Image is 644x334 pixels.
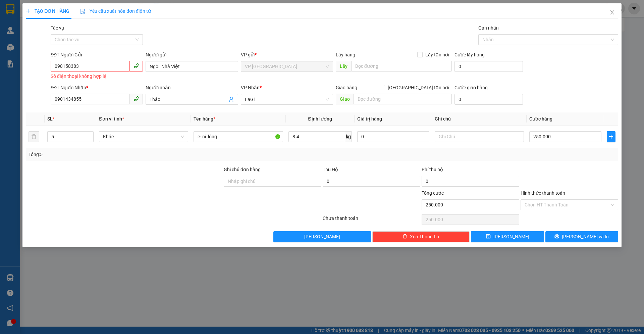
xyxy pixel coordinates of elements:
[80,9,86,14] img: icon
[486,234,491,239] span: save
[29,131,39,142] button: delete
[26,8,69,14] span: TẠO ĐƠN HÀNG
[26,9,31,13] span: plus
[385,84,452,91] span: [GEOGRAPHIC_DATA] tận nơi
[245,94,329,104] span: LaGi
[422,166,519,176] div: Phí thu hộ
[423,51,452,58] span: Lấy tận nơi
[241,51,333,58] div: VP gửi
[422,190,444,196] span: Tổng cước
[336,94,354,104] span: Giao
[308,116,332,122] span: Định lượng
[103,132,184,142] span: Khác
[3,23,32,43] span: 33 Bác Ái, P Phước Hội, TX Lagi
[194,131,283,142] input: VD: Bàn, Ghế
[607,134,615,139] span: plus
[3,44,33,50] span: 0968278298
[345,131,352,142] span: kg
[224,176,321,187] input: Ghi chú đơn hàng
[410,233,439,240] span: Xóa Thông tin
[304,233,340,240] span: [PERSON_NAME]
[351,61,452,71] input: Dọc đường
[454,85,488,90] label: Cước giao hàng
[146,84,238,91] div: Người nhận
[224,167,261,172] label: Ghi chú đơn hàng
[609,10,615,15] span: close
[133,96,139,101] span: phone
[454,52,485,57] label: Cước lấy hàng
[521,190,565,196] label: Hình thức thanh toán
[493,233,529,240] span: [PERSON_NAME]
[354,94,452,104] input: Dọc đường
[80,8,151,14] span: Yêu cầu xuất hóa đơn điện tử
[51,51,143,58] div: SĐT Người Gửi
[194,116,215,122] span: Tên hàng
[336,52,355,57] span: Lấy hàng
[51,84,143,91] div: SĐT Người Nhận
[51,25,64,31] label: Tác vụ
[229,97,234,102] span: user-add
[51,73,143,80] div: Số điện thoại không hợp lệ
[323,167,338,172] span: Thu Hộ
[402,234,407,239] span: delete
[47,116,53,122] span: SL
[607,131,615,142] button: plus
[372,231,470,242] button: deleteXóa Thông tin
[336,61,351,71] span: Lấy
[478,25,499,31] label: Gán nhãn
[241,85,260,90] span: VP Nhận
[454,61,523,72] input: Cước lấy hàng
[336,85,357,90] span: Giao hàng
[245,61,329,71] span: VP Thủ Đức
[133,63,139,68] span: phone
[432,112,527,126] th: Ghi chú
[273,231,371,242] button: [PERSON_NAME]
[357,116,382,122] span: Giá trị hàng
[146,51,238,58] div: Người gửi
[99,116,124,122] span: Đơn vị tính
[545,231,618,242] button: printer[PERSON_NAME] và In
[357,131,429,142] input: 0
[454,94,523,105] input: Cước giao hàng
[29,151,249,158] div: Tổng: 5
[471,231,544,242] button: save[PERSON_NAME]
[52,12,84,19] span: TCA2S3AW
[562,233,609,240] span: [PERSON_NAME] và In
[322,214,421,226] div: Chưa thanh toán
[554,234,559,239] span: printer
[435,131,524,142] input: Ghi Chú
[3,3,34,21] strong: Nhà xe Mỹ Loan
[529,116,552,122] span: Cước hàng
[603,3,622,22] button: Close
